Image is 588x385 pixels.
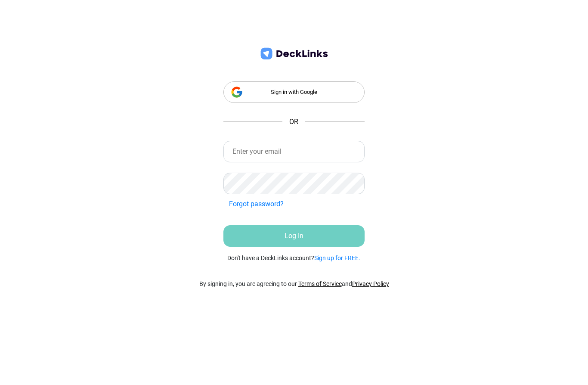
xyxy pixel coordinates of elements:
a: Terms of Service [298,280,342,287]
a: Sign up for FREE. [314,255,360,261]
a: Privacy Policy [352,280,389,287]
button: Forgot password? [223,196,289,212]
button: Log In [223,225,365,247]
input: Enter your email [223,141,365,162]
small: Don't have a DeckLinks account? [227,254,360,263]
img: deck-links-logo.c572c7424dfa0d40c150da8c35de9cd0.svg [259,47,329,61]
p: By signing in, you are agreeing to our and [199,279,389,289]
div: Sign in with Google [223,81,365,103]
span: OR [289,117,298,127]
